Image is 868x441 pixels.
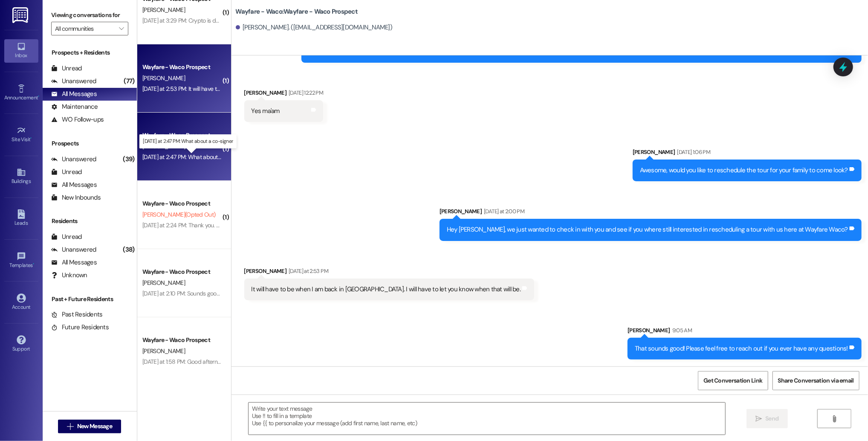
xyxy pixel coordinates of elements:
a: Inbox [4,39,38,62]
div: Unanswered [51,245,96,254]
div: [DATE] at 2:53 PM: It will have to be when I am back in [GEOGRAPHIC_DATA]. I will have to let you... [142,85,438,93]
label: Viewing conversations for [51,9,128,22]
div: Unanswered [51,77,96,86]
a: Site Visit • [4,123,38,146]
div: [PERSON_NAME] [244,88,324,100]
div: [DATE] at 2:24 PM: Thank you. You will no longer receive texts from this thread. Please reply wit... [142,221,570,229]
div: Unread [51,232,82,241]
div: Unknown [51,271,87,280]
span: New Message [77,422,112,431]
div: Yes ma'am [252,107,280,116]
i:  [119,25,124,32]
div: (39) [121,153,137,166]
button: Share Conversation via email [773,371,859,390]
i:  [67,423,73,430]
span: Send [765,414,778,423]
div: Wayfare - Waco Prospect [142,199,221,208]
div: Wayfare - Waco Prospect [142,336,221,345]
span: [PERSON_NAME] [142,142,185,150]
div: Wayfare - Waco Prospect [142,131,221,140]
div: [PERSON_NAME] [633,148,862,160]
span: • [33,261,34,267]
i:  [831,415,837,422]
div: New Inbounds [51,193,101,202]
div: Future Residents [51,323,109,332]
span: [PERSON_NAME] [142,6,185,14]
div: Unread [51,168,82,177]
input: All communities [55,22,115,35]
span: [PERSON_NAME] [142,74,185,82]
div: [PERSON_NAME] [628,326,862,338]
div: [DATE] at 3:29 PM: Crypto is down [DATE] if you have any Starbucks money. [142,17,328,24]
div: [PERSON_NAME] [244,267,535,279]
div: [DATE] at 2:00 PM [482,207,524,216]
div: Prospects [43,139,137,148]
div: (77) [122,75,137,88]
b: Wayfare - Waco: Wayfare - Waco Prospect [236,7,358,16]
span: • [38,93,39,99]
div: Maintenance [51,102,98,111]
div: Prospects + Residents [43,48,137,57]
div: Wayfare - Waco Prospect [142,63,221,72]
img: ResiDesk Logo [12,7,30,23]
a: Buildings [4,165,38,188]
span: [PERSON_NAME] [142,347,185,355]
a: Support [4,333,38,356]
a: Leads [4,207,38,230]
div: 9:05 AM [670,326,692,335]
span: Share Conversation via email [778,376,854,385]
div: All Messages [51,258,97,267]
p: [DATE] at 2:47 PM: What about a co-signer [143,138,233,145]
div: Unanswered [51,155,96,164]
div: (38) [121,243,137,256]
a: Templates • [4,249,38,272]
a: Account [4,291,38,314]
span: • [31,135,32,141]
div: [DATE] at 2:10 PM: Sounds good, let me know if there is anything I can help you with! [142,290,348,297]
button: Get Conversation Link [698,371,768,390]
div: Wayfare - Waco Prospect [142,267,221,276]
div: Past + Future Residents [43,295,137,304]
div: [DATE] at 2:47 PM: What about a co-signer [142,153,248,161]
div: WO Follow-ups [51,115,104,124]
button: New Message [58,420,121,433]
div: Past Residents [51,310,103,319]
div: All Messages [51,180,97,189]
div: Hey [PERSON_NAME], we just wanted to check in with you and see if you where still interested in r... [447,225,848,234]
button: Send [746,409,788,428]
div: Unread [51,64,82,73]
div: That sounds good! Please feel free to reach out if you ever have any questions! [635,344,848,353]
span: [PERSON_NAME] [142,279,185,287]
div: Awesome, would you like to reschedule the tour for your family to come look? [640,166,848,175]
div: [PERSON_NAME]. ([EMAIL_ADDRESS][DOMAIN_NAME]) [236,23,393,32]
i:  [755,415,762,422]
div: It will have to be when I am back in [GEOGRAPHIC_DATA]. I will have to let you know when that wil... [252,285,521,294]
div: All Messages [51,90,97,99]
div: Residents [43,217,137,226]
span: [PERSON_NAME] (Opted Out) [142,211,215,218]
span: Get Conversation Link [703,376,762,385]
div: [DATE] at 2:53 PM [286,267,328,276]
div: [PERSON_NAME] [440,207,862,219]
div: [DATE] 1:06 PM [675,148,711,157]
div: [DATE] 12:22 PM [286,88,323,97]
